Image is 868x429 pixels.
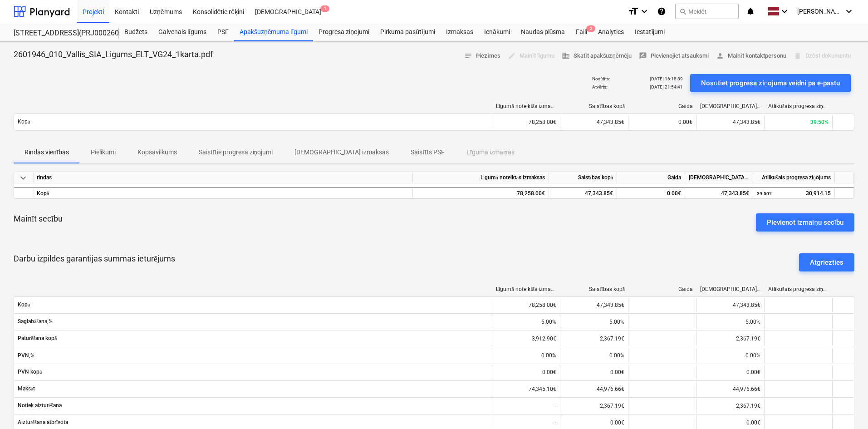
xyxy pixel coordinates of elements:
div: Faili [570,23,593,41]
a: Budžets [119,23,153,41]
span: search [679,8,687,15]
span: keyboard_arrow_down [18,173,29,183]
div: 0.00% [696,348,764,363]
div: Līgumā noteiktās izmaksas [413,172,549,183]
div: 0.00€ [617,187,685,198]
p: Saistīts PSF [411,148,445,157]
span: notes [464,52,472,60]
div: Atlikušais progresa ziņojums [768,103,829,110]
span: 0.00€ [678,119,692,125]
a: Progresa ziņojumi [313,23,375,41]
span: Aizturēšana atbrīvota [18,419,488,426]
div: 78,258.00€ [492,115,560,129]
a: Faili2 [570,23,593,41]
div: Saistības kopā [564,286,625,293]
div: 5.00% [492,315,560,329]
p: Darbu izpildes garantijas summas ieturējums [14,253,175,271]
button: Atgriezties [799,253,854,271]
small: 39.50% [757,191,772,196]
p: Mainīt secību [14,213,63,224]
span: PVN kopā [18,369,488,375]
i: Zināšanu pamats [657,6,666,17]
div: [DEMOGRAPHIC_DATA] izmaksas [700,286,761,292]
i: format_size [628,6,639,17]
button: Piezīmes [461,49,504,63]
span: rate_review [639,52,647,60]
a: Apakšuzņēmuma līgumi [234,23,313,41]
div: Gaida [632,286,693,292]
div: Atlikušais progresa ziņojums [753,172,835,183]
div: 0.00% [492,348,560,363]
p: Atvērts : [592,84,607,90]
div: Pievienot izmaiņu secību [767,217,843,228]
div: 74,345.10€ [492,382,560,396]
p: Pielikumi [91,148,116,157]
a: Naudas plūsma [515,23,571,41]
a: Iestatījumi [629,23,670,41]
div: [STREET_ADDRESS](PRJ0002600) 2601946 [14,29,108,38]
div: Līgumā noteiktās izmaksas [496,286,557,293]
div: [DEMOGRAPHIC_DATA] izmaksas [685,172,753,183]
i: keyboard_arrow_down [639,6,650,17]
i: notifications [746,6,755,17]
div: 30,914.15 [757,188,831,199]
span: Maksāt [18,385,488,392]
div: Gaida [632,103,693,109]
div: 47,343.85€ [560,298,628,312]
div: 78,258.00€ [413,187,549,198]
a: Ienākumi [479,23,515,41]
i: keyboard_arrow_down [779,6,790,17]
span: business [562,52,570,60]
span: person [716,52,724,60]
i: keyboard_arrow_down [843,6,854,17]
p: Kopā [18,118,30,126]
div: Saistības kopā [549,172,617,183]
div: 0.00€ [696,365,764,380]
a: Galvenais līgums [153,23,212,41]
p: [DATE] 21:54:41 [650,84,683,90]
div: 3,912.90€ [492,331,560,346]
a: Izmaksas [441,23,479,41]
div: 44,976.66€ [560,382,628,396]
p: [DEMOGRAPHIC_DATA] izmaksas [294,148,389,157]
div: 44,976.66€ [696,382,764,396]
button: Meklēt [675,4,739,19]
span: PVN,% [18,352,488,359]
div: 0.00€ [560,365,628,380]
div: - [492,399,560,413]
p: Kopsavilkums [137,148,177,157]
div: 2,367.19€ [560,399,628,413]
span: Saglabāšana,% [18,318,488,325]
span: Paturēšana kopā [18,335,488,342]
div: Nosūtiet progresa ziņojuma veidni pa e-pastu [701,77,840,89]
div: Atgriezties [810,256,843,268]
span: [PERSON_NAME] [797,8,843,15]
span: Mainīt kontaktpersonu [716,51,786,61]
p: Saistītie progresa ziņojumi [199,148,273,157]
span: 2 [586,25,595,32]
iframe: Chat Widget [823,385,868,429]
a: Analytics [593,23,629,41]
p: [DATE] 16:15:39 [650,76,683,82]
span: 47,343.85€ [597,119,624,125]
div: 0.00% [560,348,628,363]
a: Pirkuma pasūtījumi [375,23,441,41]
div: 5.00% [560,315,628,329]
span: 1 [320,5,329,12]
div: [DEMOGRAPHIC_DATA] izmaksas [700,103,761,109]
div: 2,367.19€ [696,399,764,413]
div: 2,367.19€ [560,331,628,346]
p: Nosūtīts : [592,76,610,82]
button: Skatīt apakšuzņēmēju [558,49,635,63]
div: Gaida [617,172,685,183]
div: Kopā [33,187,413,198]
span: Skatīt apakšuzņēmēju [562,51,632,61]
p: 2601946_010_Vallis_SIA_Ligums_ELT_VG24_1karta.pdf [14,49,213,60]
button: Nosūtiet progresa ziņojuma veidni pa e-pastu [690,74,851,92]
